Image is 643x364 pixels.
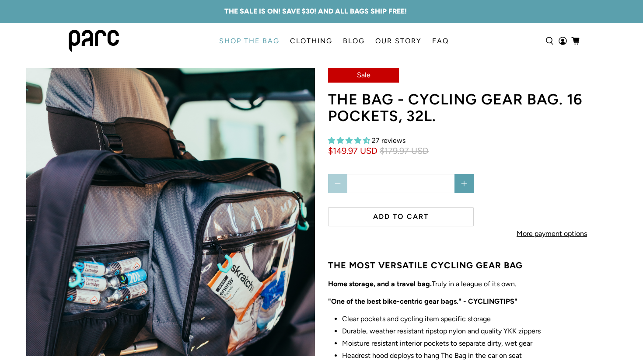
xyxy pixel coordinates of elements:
a: SHOP THE BAG [214,29,285,53]
span: Add to cart [373,212,429,221]
span: $149.97 USD [328,146,377,156]
span: Moisture resistant interior pockets to separate dirty, wet gear [342,339,532,347]
strong: ome storage, and a travel bag. [333,280,432,288]
img: The Bag by Parc, a cycling gear bag, hanging on a car headrest from The Bags innovative hideaway ... [26,68,315,356]
span: Truly in a league of its own. [333,280,516,288]
span: Durable, weather resistant ripstop nylon and quality YKK zippers [342,327,541,335]
a: FAQ [427,29,454,53]
strong: H [328,280,333,288]
a: More payment options [493,222,610,250]
a: CLOTHING [285,29,338,53]
button: Add to cart [328,207,474,226]
nav: main navigation [214,23,454,59]
a: BLOG [338,29,370,53]
img: parc bag logo [69,30,119,52]
a: OUR STORY [370,29,427,53]
h1: THE BAG - cycling gear bag. 16 pockets, 32L. [328,91,630,125]
span: Headrest hood deploys to hang The Bag in the car on seat [342,351,522,360]
span: 27 reviews [372,136,405,145]
span: $179.97 USD [380,146,429,156]
strong: THE MOST VERSATILE CYCLING GEAR BAG [328,260,523,270]
span: Sale [357,71,370,79]
span: Clear pockets and cycling item specific storage [342,315,491,323]
strong: "One of the best bike-centric gear bags." - CYCLINGTIPS" [328,297,517,305]
span: 4.33 stars [328,136,370,145]
a: THE SALE IS ON! SAVE $30! AND ALL BAGS SHIP FREE! [224,6,407,17]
